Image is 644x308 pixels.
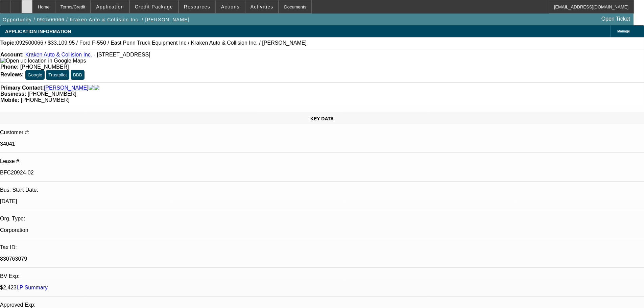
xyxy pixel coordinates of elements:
button: Activities [245,0,279,13]
strong: Account: [0,52,24,57]
a: Kraken Auto & Collision Inc. [25,52,92,57]
strong: Mobile: [0,97,19,103]
img: facebook-icon.png [89,85,94,91]
span: Opportunity / 092500066 / Kraken Auto & Collision Inc. / [PERSON_NAME] [3,17,190,22]
a: LP Summary [17,285,48,290]
span: Manage [617,29,630,33]
strong: Reviews: [0,72,24,77]
span: Resources [184,4,210,9]
strong: Business: [0,91,26,97]
span: Activities [251,4,273,9]
span: - [STREET_ADDRESS] [94,52,150,57]
strong: Primary Contact: [0,85,44,91]
img: Open up location in Google Maps [0,58,86,64]
span: [PHONE_NUMBER] [20,64,69,70]
a: Open Ticket [599,13,633,25]
a: View Google Maps [0,58,86,64]
span: [PHONE_NUMBER] [28,91,76,97]
span: [PHONE_NUMBER] [21,97,69,103]
button: Credit Package [130,0,178,13]
span: Application [96,4,124,9]
strong: Topic: [0,40,16,46]
button: BBB [71,70,85,80]
button: Resources [179,0,215,13]
span: APPLICATION INFORMATION [5,29,71,34]
button: Trustpilot [46,70,69,80]
button: Application [91,0,129,13]
strong: Phone: [0,64,19,70]
span: Actions [221,4,240,9]
a: [PERSON_NAME] [44,85,89,91]
span: 092500066 / $33,109.95 / Ford F-550 / East Penn Truck Equipment Inc / Kraken Auto & Collision Inc... [16,40,307,46]
img: linkedin-icon.png [94,85,99,91]
span: Credit Package [135,4,173,9]
button: Google [25,70,45,80]
span: KEY DATA [310,116,334,121]
button: Actions [216,0,245,13]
